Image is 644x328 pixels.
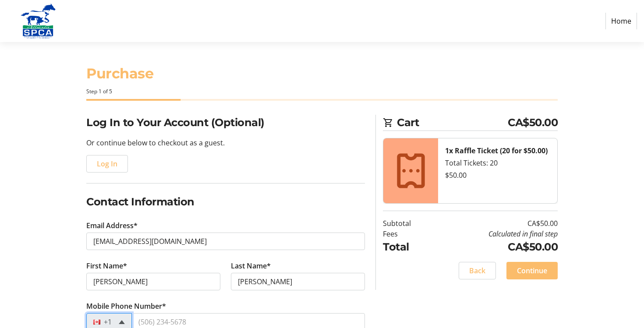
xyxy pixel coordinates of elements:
span: Continue [517,265,547,276]
td: Subtotal [383,218,433,229]
p: Or continue below to checkout as a guest. [86,138,365,148]
label: Last Name* [231,261,271,271]
span: Cart [397,115,508,130]
button: Continue [506,262,558,279]
h1: Purchase [86,63,558,84]
div: Step 1 of 5 [86,88,558,95]
td: Fees [383,229,433,239]
a: Home [605,13,637,29]
span: CA$50.00 [508,115,558,130]
div: Total Tickets: 20 [445,158,550,168]
button: Log In [86,155,128,173]
div: $50.00 [445,170,550,180]
h2: Contact Information [86,194,365,210]
label: First Name* [86,261,127,271]
td: CA$50.00 [433,218,558,229]
span: Back [469,265,485,276]
strong: 1x Raffle Ticket (20 for $50.00) [445,146,548,155]
button: Back [459,262,496,279]
label: Mobile Phone Number* [86,301,166,311]
td: CA$50.00 [433,239,558,255]
td: Calculated in final step [433,229,558,239]
label: Email Address* [86,220,138,231]
img: Alberta SPCA's Logo [7,4,69,39]
h2: Log In to Your Account (Optional) [86,115,365,130]
td: Total [383,239,433,255]
span: Log In [97,159,117,169]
